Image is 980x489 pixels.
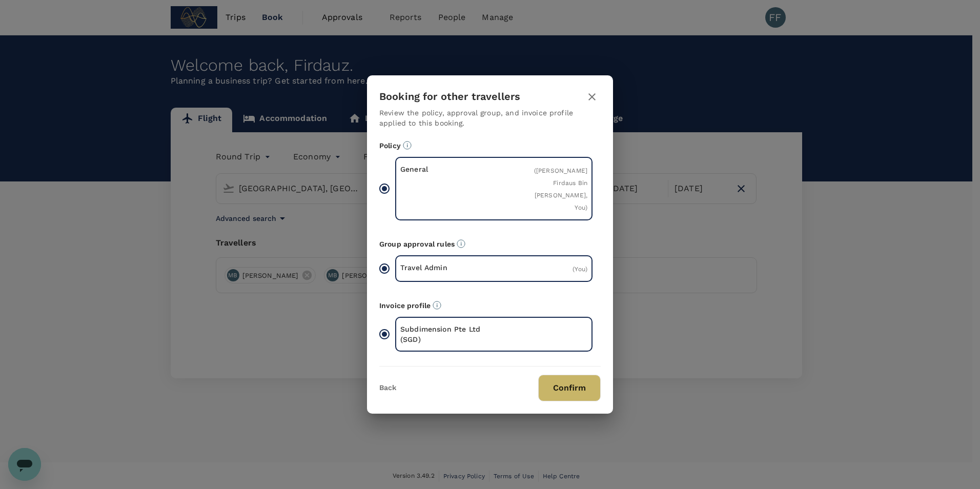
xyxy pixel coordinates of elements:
[400,324,494,344] p: Subdimension Pte Ltd (SGD)
[403,141,412,150] svg: Booking restrictions are based on the selected travel policy.
[379,300,601,311] p: Invoice profile
[379,108,601,128] p: Review the policy, approval group, and invoice profile applied to this booking.
[457,239,465,248] svg: Default approvers or custom approval rules (if available) are based on the user group.
[379,239,601,249] p: Group approval rules
[379,91,520,103] h3: Booking for other travellers
[534,167,587,211] span: ( [PERSON_NAME] Firdaus Bin [PERSON_NAME], You )
[400,262,494,273] p: Travel Admin
[400,164,494,174] p: General
[538,375,601,401] button: Confirm
[433,301,441,310] svg: The payment currency and company information are based on the selected invoice profile.
[379,384,396,392] button: Back
[379,140,601,151] p: Policy
[573,266,587,273] span: ( You )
